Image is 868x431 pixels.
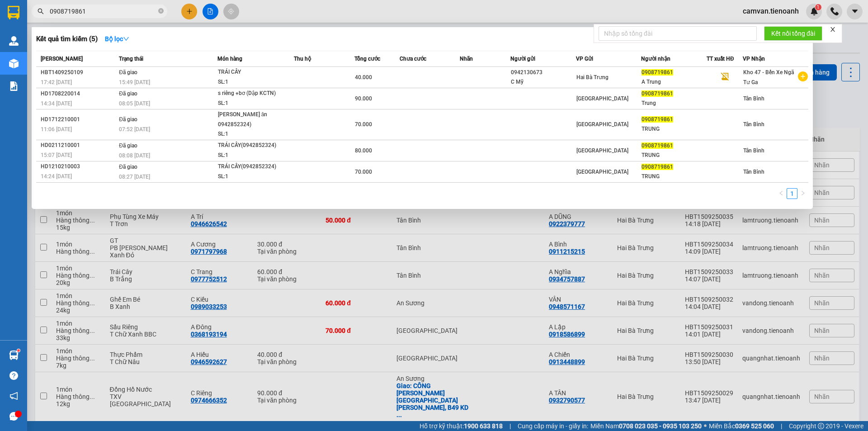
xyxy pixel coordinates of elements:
[642,142,673,149] span: 0908719861
[294,56,311,62] span: Thu hộ
[217,56,242,62] span: Món hàng
[642,90,673,97] span: 0908719861
[9,371,18,380] span: question-circle
[776,188,787,199] li: Previous Page
[119,164,137,170] span: Đã giao
[105,35,129,43] strong: Bộ lọc
[218,129,286,139] div: SL: 1
[119,174,150,180] span: 08:27 [DATE]
[576,56,593,62] span: VP Gửi
[778,190,784,196] span: left
[355,121,372,128] span: 70.000
[41,79,72,85] span: 17:42 [DATE]
[642,172,706,181] div: TRUNG
[119,56,143,62] span: Trạng thái
[800,190,806,196] span: right
[218,89,286,99] div: s riêng +bơ (Dập KCTN)
[510,56,535,62] span: Người gửi
[798,71,808,81] span: plus-circle
[41,141,116,150] div: HD0211210001
[38,8,44,14] span: search
[119,79,150,85] span: 15:49 [DATE]
[460,56,473,62] span: Nhãn
[41,100,72,107] span: 14:34 [DATE]
[9,81,19,91] img: solution-icon
[50,6,156,16] input: Tìm tên, số ĐT hoặc mã đơn
[642,69,673,76] span: 0908719861
[158,8,164,14] span: close-circle
[41,152,72,158] span: 15:07 [DATE]
[355,147,372,154] span: 80.000
[9,36,19,46] img: warehouse-icon
[119,90,137,97] span: Đã giao
[119,142,137,149] span: Đã giao
[576,95,628,102] span: [GEOGRAPHIC_DATA]
[743,121,764,128] span: Tân Bình
[743,69,794,85] span: Kho 47 - Bến Xe Ngã Tư Ga
[218,172,286,182] div: SL: 1
[797,188,808,199] button: right
[119,116,137,123] span: Đã giao
[707,56,734,62] span: TT xuất HĐ
[123,36,129,42] span: down
[743,147,764,154] span: Tân Bình
[119,126,150,133] span: 07:52 [DATE]
[642,151,706,160] div: TRUNG
[400,56,426,62] span: Chưa cước
[9,412,18,421] span: message
[743,169,764,175] span: Tân Bình
[218,162,286,172] div: TRÁI CÂY(0942852324)
[642,124,706,134] div: TRUNG
[743,56,765,62] span: VP Nhận
[764,26,822,41] button: Kết nối tổng đài
[98,32,137,46] button: Bộ lọcdown
[41,162,116,171] div: HD1210210003
[41,89,116,99] div: HD1708220014
[9,59,19,68] img: warehouse-icon
[17,349,20,352] sup: 1
[642,99,706,108] div: Trung
[797,188,808,199] li: Next Page
[576,74,609,81] span: Hai Bà Trưng
[8,6,19,19] img: logo-vxr
[218,141,286,151] div: TRÁI CÂY(0942852324)
[218,151,286,161] div: SL: 1
[41,173,72,180] span: 14:24 [DATE]
[599,26,757,41] input: Nhập số tổng đài
[218,67,286,77] div: TRÁI CÂY
[36,34,98,44] h3: Kết quả tìm kiếm ( 5 )
[119,100,150,107] span: 08:05 [DATE]
[354,56,380,62] span: Tổng cước
[41,115,116,124] div: HD1712210001
[511,77,576,87] div: C Mỹ
[642,164,673,170] span: 0908719861
[119,69,137,76] span: Đã giao
[642,116,673,123] span: 0908719861
[218,110,286,129] div: [PERSON_NAME] ăn 0942852324)
[830,26,836,33] span: close
[355,95,372,102] span: 90.000
[41,56,83,62] span: [PERSON_NAME]
[218,77,286,87] div: SL: 1
[41,68,116,77] div: HBT1409250109
[771,28,815,38] span: Kết nối tổng đài
[576,121,628,128] span: [GEOGRAPHIC_DATA]
[218,99,286,109] div: SL: 1
[787,188,797,199] li: 1
[355,169,372,175] span: 70.000
[776,188,787,199] button: left
[511,68,576,77] div: 0942130673
[576,169,628,175] span: [GEOGRAPHIC_DATA]
[355,74,372,81] span: 40.000
[743,95,764,102] span: Tân Bình
[9,392,18,400] span: notification
[158,7,164,16] span: close-circle
[642,77,706,87] div: A Trung
[41,126,72,133] span: 11:06 [DATE]
[787,189,797,199] a: 1
[9,350,19,360] img: warehouse-icon
[576,147,628,154] span: [GEOGRAPHIC_DATA]
[119,152,150,159] span: 08:08 [DATE]
[641,56,670,62] span: Người nhận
